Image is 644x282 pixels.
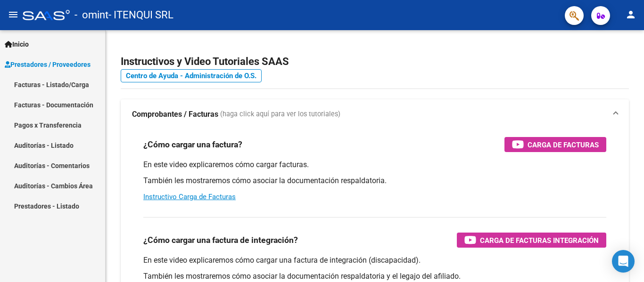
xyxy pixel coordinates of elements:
p: También les mostraremos cómo asociar la documentación respaldatoria y el legajo del afiliado. [143,271,606,282]
button: Carga de Facturas Integración [457,233,606,248]
a: Instructivo Carga de Facturas [143,193,236,201]
span: Inicio [5,39,29,49]
a: Centro de Ayuda - Administración de O.S. [121,69,262,82]
span: (haga click aquí para ver los tutoriales) [220,109,340,120]
span: Carga de Facturas Integración [480,234,599,246]
mat-icon: menu [8,9,19,20]
mat-icon: person [625,9,636,20]
button: Carga de Facturas [504,137,606,152]
strong: Comprobantes / Facturas [132,109,218,120]
h3: ¿Cómo cargar una factura de integración? [143,234,298,247]
h2: Instructivos y Video Tutoriales SAAS [121,53,629,71]
span: - omint [74,5,108,25]
div: Open Intercom Messenger [612,250,635,273]
p: En este video explicaremos cómo cargar facturas. [143,160,606,170]
p: También les mostraremos cómo asociar la documentación respaldatoria. [143,176,606,186]
span: - ITENQUI SRL [108,5,173,25]
span: Prestadores / Proveedores [5,59,91,70]
p: En este video explicaremos cómo cargar una factura de integración (discapacidad). [143,255,606,266]
h3: ¿Cómo cargar una factura? [143,138,242,151]
span: Carga de Facturas [528,139,599,151]
mat-expansion-panel-header: Comprobantes / Facturas (haga click aquí para ver los tutoriales) [121,99,629,129]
